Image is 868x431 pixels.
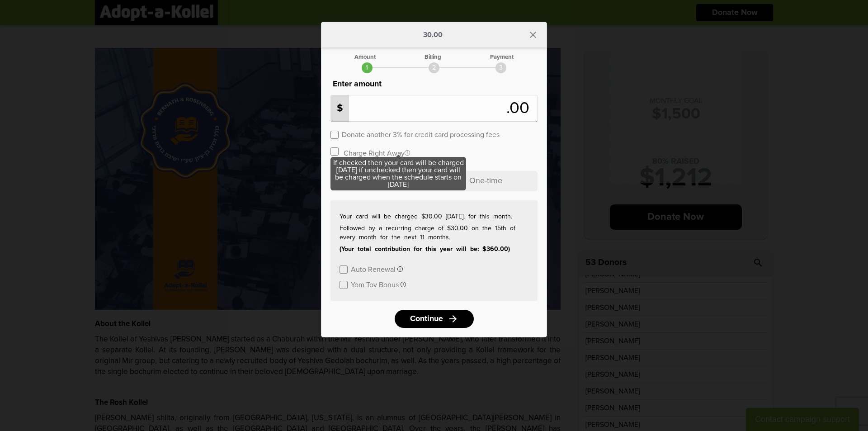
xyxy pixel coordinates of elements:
[434,171,538,191] p: One-time
[429,62,439,73] div: 2
[490,54,514,60] div: Payment
[395,310,474,328] a: Continuearrow_forward
[351,265,396,273] label: Auto Renewal
[506,100,534,117] span: .00
[448,313,458,324] i: arrow_forward
[495,62,506,73] div: 3
[362,62,373,73] div: 1
[344,148,410,157] button: Charge Right Away If checked then your card will be charged [DATE] if unchecked then your card wi...
[351,280,399,289] label: Yom Tov Bonus
[528,29,538,40] i: close
[351,280,406,289] button: Yom Tov Bonus
[340,212,528,221] p: Your card will be charged $30.00 [DATE], for this month.
[330,78,538,90] p: Enter amount
[425,54,441,60] div: Billing
[330,157,466,190] span: If checked then your card will be charged [DATE] if unchecked then your card will be charged when...
[351,265,403,273] button: Auto Renewal
[423,31,443,38] p: 30.00
[410,315,443,323] span: Continue
[331,95,349,122] p: $
[354,54,376,60] div: Amount
[340,245,528,254] p: (Your total contribution for this year will be: $360.00)
[340,224,528,242] p: Followed by a recurring charge of $30.00 on the 15th of every month for the next 11 months.
[342,130,500,138] label: Donate another 3% for credit card processing fees
[344,148,410,157] label: Charge Right Away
